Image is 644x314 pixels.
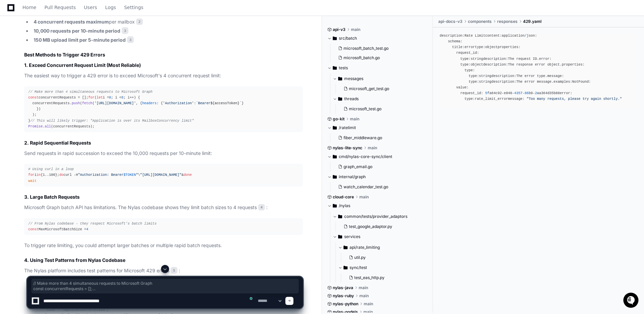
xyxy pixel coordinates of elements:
[24,72,303,80] p: The easiest way to trigger a 429 error is to exceed Microsoft's 4 concurrent request limit:
[344,243,348,251] svg: Directory
[440,33,637,108] div: Rate Limit application error object string The request ID. object The response error object. stri...
[136,18,143,25] span: 2
[24,51,303,58] h2: Best Methods to Trigger 429 Errors
[547,74,564,78] span: message:
[28,124,43,128] span: Promise
[475,45,485,49] span: type:
[460,63,471,67] span: type:
[114,52,122,60] button: Start new chat
[24,62,303,69] h3: 1. Exceed Concurrent Request Limit (Most Reliable)
[333,153,337,161] svg: Directory
[497,19,518,24] span: responses
[327,33,428,44] button: src/batch
[344,55,380,61] span: microsoft_batch.go
[140,173,182,177] span: "[URL][DOMAIN_NAME]"
[333,64,337,72] svg: Directory
[105,5,116,9] span: Logs
[24,150,303,157] p: Send requests in rapid succession to exceed the 10,000 requests per 10-minute limit:
[539,57,552,61] span: error:
[341,84,424,93] button: microsoft_get_test.go
[456,51,479,55] span: request_id:
[333,231,428,242] button: services
[335,53,424,63] button: microsoft_batch.go
[485,34,502,38] span: content:
[28,95,39,100] span: const
[354,255,366,260] span: util.py
[24,242,303,249] p: To trigger rate limiting, you could attempt larger batches or multiple rapid batch requests.
[344,214,407,219] span: common/tests/provider_adaptors
[438,19,462,24] span: api-docs-v3
[28,173,34,177] span: for
[349,86,389,91] span: microsoft_get_test.go
[344,164,372,169] span: graph_email.go
[344,96,359,102] span: threads
[527,97,622,101] span: "Too many requests, please try again shortly."
[24,257,303,264] h3: 4. Using Test Patterns from Nylas Codebase
[163,101,194,105] span: 'Authorization'
[28,222,157,226] span: // From Nylas codebase - they respect Microsoft's batch limits
[344,234,360,239] span: services
[109,95,111,100] span: 0
[346,253,424,262] button: util.py
[456,85,469,89] span: value:
[338,95,342,103] svg: Directory
[460,91,483,95] span: request_id:
[28,166,299,184] div: i {1..100}; curl -H \ &
[30,119,194,123] span: // This will likely trigger: "Application is over its MailboxConcurrency limit"
[32,18,303,26] li: per mailbox
[554,80,572,84] span: examples:
[338,75,342,83] svg: Directory
[339,174,366,180] span: internal/graph
[124,5,143,9] span: Settings
[368,145,377,151] span: main
[351,27,360,32] span: main
[123,173,136,177] span: $TOKEN
[82,101,92,105] span: fetch
[23,5,36,9] span: Home
[578,80,591,84] span: Found:
[339,125,356,130] span: /ratelimit
[333,202,337,210] svg: Directory
[28,221,299,232] div: MaxMicrosoftBatchSize =
[350,116,359,122] span: main
[333,211,428,222] button: common/tests/provider_adaptors
[210,101,239,105] span: ${accessToken}
[28,179,37,183] span: wait
[327,200,428,211] button: /nylas
[122,27,128,34] span: 3
[47,70,81,76] a: Powered byPylon
[491,74,516,78] span: description:
[327,171,428,182] button: internal/graph
[28,227,39,231] span: const
[349,106,381,112] span: microsoft_test.go
[96,95,103,100] span: let
[344,76,363,81] span: messages
[338,233,342,241] svg: Directory
[350,245,380,250] span: api/rate_limiting
[42,293,256,308] textarea: To enrich screen reader interactions, please activate Accessibility in Grammarly extension settings
[59,173,63,177] span: do
[452,45,465,49] span: title:
[339,203,350,208] span: /nylas
[448,39,462,43] span: schema:
[485,91,487,95] span: 5
[78,173,138,177] span: "Authorization: Bearer "
[23,50,110,57] div: Start new chat
[28,90,153,94] span: // Make more than 4 simultaneous requests to Microsoft Graph
[72,101,80,105] span: push
[344,184,388,190] span: watch_calendar_test.go
[333,124,337,132] svg: Directory
[333,27,346,32] span: api-v3
[24,194,303,200] h3: 3. Large Batch Requests
[440,34,465,38] span: description:
[469,74,479,78] span: type:
[88,95,94,100] span: for
[527,34,537,38] span: json:
[333,93,428,104] button: threads
[498,45,521,49] span: properties:
[465,97,475,101] span: type:
[349,224,392,229] span: test_google_adaptor.py
[339,36,357,41] span: src/batch
[327,151,428,162] button: cmd/nylas-core-sync/client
